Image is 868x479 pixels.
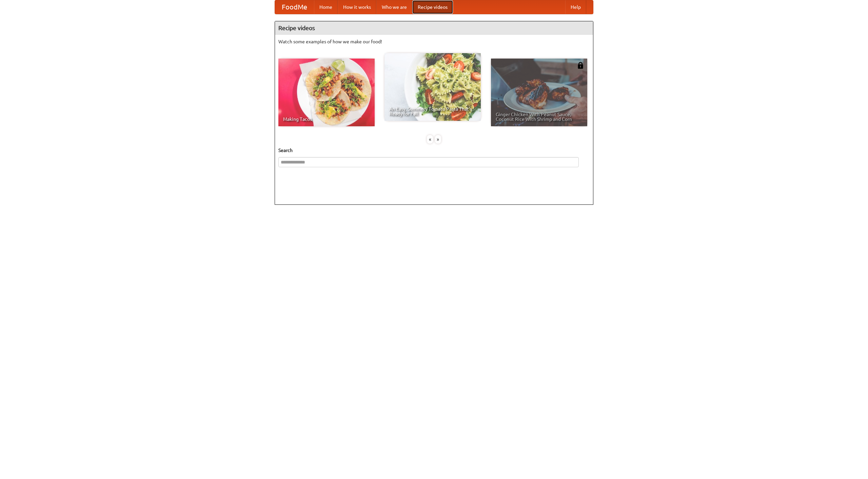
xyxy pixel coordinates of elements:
a: Making Tacos [278,59,375,126]
a: Recipe videos [412,0,453,14]
div: « [427,135,433,144]
div: » [435,135,441,144]
span: An Easy, Summery Tomato Pasta That's Ready for Fall [389,107,476,116]
span: Making Tacos [283,117,370,122]
h4: Recipe videos [275,21,593,35]
img: 483408.png [577,62,584,69]
a: An Easy, Summery Tomato Pasta That's Ready for Fall [384,53,481,121]
p: Watch some examples of how we make our food! [278,38,590,45]
h5: Search [278,147,590,154]
a: Help [565,0,586,14]
a: How it works [338,0,376,14]
a: Who we are [376,0,412,14]
a: Home [314,0,338,14]
a: FoodMe [275,0,314,14]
